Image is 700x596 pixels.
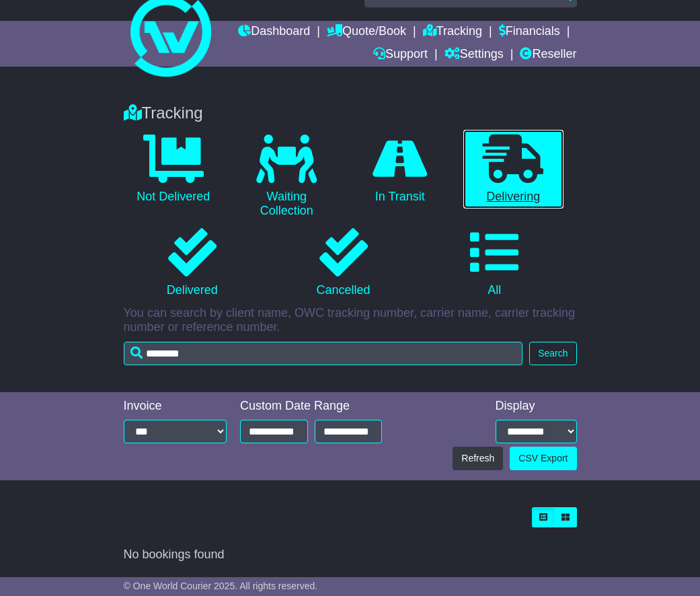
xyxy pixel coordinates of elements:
[327,21,406,44] a: Quote/Book
[117,104,584,123] div: Tracking
[237,130,337,223] a: Waiting Collection
[453,447,503,470] button: Refresh
[238,21,310,44] a: Dashboard
[124,223,262,303] a: Delivered
[463,130,563,209] a: Delivering
[124,548,577,562] div: No bookings found
[124,306,577,335] p: You can search by client name, OWC tracking number, carrier name, carrier tracking number or refe...
[124,130,224,209] a: Not Delivered
[444,44,504,67] a: Settings
[240,399,382,414] div: Custom Date Range
[529,342,576,365] button: Search
[423,21,482,44] a: Tracking
[350,130,451,209] a: In Transit
[124,581,318,591] span: © One World Courier 2025. All rights reserved.
[499,21,560,44] a: Financials
[426,223,563,303] a: All
[373,44,428,67] a: Support
[124,399,227,414] div: Invoice
[510,447,576,470] a: CSV Export
[274,223,412,303] a: Cancelled
[520,44,576,67] a: Reseller
[496,399,577,414] div: Display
